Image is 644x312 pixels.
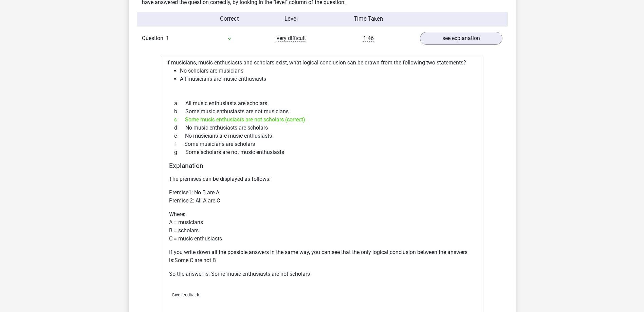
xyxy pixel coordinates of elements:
span: c [174,116,185,124]
div: Some music enthusiasts are not scholars (correct) [169,116,475,124]
span: 1:46 [363,35,374,42]
span: Give feedback [172,292,199,297]
span: d [174,124,185,132]
div: Time Taken [322,15,415,23]
div: Correct [199,15,260,23]
li: All musicians are music enthusiasts [180,75,478,83]
div: Some musicians are scholars [169,140,475,148]
p: Premise1: No B are A Premise 2: All A are C [169,189,475,205]
div: Level [260,15,322,23]
span: f [174,140,184,148]
div: Some music enthusiasts are not musicians [169,108,475,116]
li: No scholars are musicians [180,67,478,75]
span: Question [142,34,166,42]
div: All music enthusiasts are scholars [169,99,475,108]
span: very difficult [277,35,306,42]
span: b [174,108,185,116]
a: see explanation [420,32,502,45]
span: g [174,148,185,156]
span: a [174,99,185,108]
h4: Explanation [169,162,475,170]
div: No musicians are music enthusiasts [169,132,475,140]
div: Some scholars are not music enthusiasts [169,148,475,156]
p: So the answer is: Some music enthusiasts are not scholars [169,270,475,278]
div: No music enthusiasts are scholars [169,124,475,132]
span: e [174,132,185,140]
p: The premises can be displayed as follows: [169,175,475,183]
p: Where: A = musicians B = scholars C = music enthusiasts [169,210,475,243]
p: If you write down all the possible answers in the same way, you can see that the only logical con... [169,248,475,265]
span: 1 [166,35,169,41]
